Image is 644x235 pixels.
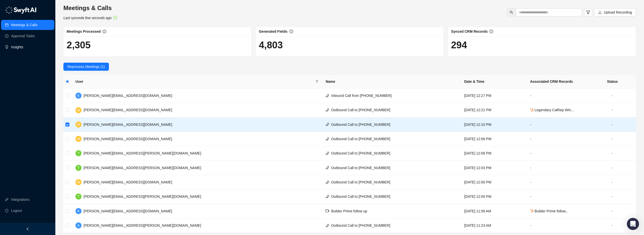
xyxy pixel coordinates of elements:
[77,208,79,214] span: K
[589,103,636,117] td: -
[526,218,589,233] td: -
[331,223,390,227] span: Outbound Call to [PHONE_NUMBER]
[526,89,589,103] td: -
[460,175,526,189] td: [DATE] 12:00 PM
[11,206,22,216] span: Logout
[84,151,201,155] span: [PERSON_NAME][EMAIL_ADDRESS][PERSON_NAME][DOMAIN_NAME]
[589,146,636,161] td: -
[490,30,493,33] span: info-circle
[526,132,589,146] td: -
[326,151,329,155] span: phone
[460,161,526,175] td: [DATE] 12:03 PM
[589,189,636,204] td: -
[331,209,367,213] span: Builder Prime follow up
[586,10,590,14] span: filter
[460,132,526,146] td: [DATE] 12:06 PM
[113,16,117,19] span: check-circle
[526,75,589,89] th: Associated CRM Records
[331,137,390,141] span: Outbound Call to [PHONE_NUMBER]
[331,151,390,155] span: Outbound Call to [PHONE_NUMBER]
[11,20,37,30] a: Meetings & Calls
[526,161,589,175] td: -
[326,180,329,184] span: phone
[331,108,390,112] span: Outbound Call to [PHONE_NUMBER]
[26,227,29,231] span: left
[5,6,36,14] img: logo-05li4sbe.png
[589,175,636,189] td: -
[510,11,513,14] span: search
[5,209,9,212] span: logout
[526,175,589,189] td: -
[315,80,318,83] span: filter
[460,103,526,117] td: [DATE] 12:21 PM
[326,166,329,169] span: phone
[326,195,329,198] span: phone
[84,209,172,213] span: [PERSON_NAME][EMAIL_ADDRESS][DOMAIN_NAME]
[460,218,526,233] td: [DATE] 11:23 AM
[314,78,319,85] span: filter
[526,189,589,204] td: -
[11,194,29,205] a: Integrations
[77,93,79,98] span: K
[84,223,201,227] span: [PERSON_NAME][EMAIL_ADDRESS][PERSON_NAME][DOMAIN_NAME]
[326,123,329,126] span: phone
[451,29,488,33] span: Synced CRM Records
[460,117,526,132] td: [DATE] 12:10 PM
[526,117,589,132] td: -
[589,132,636,146] td: -
[589,218,636,233] td: -
[259,39,440,51] h1: 4,803
[331,180,390,184] span: Outbound Call to [PHONE_NUMBER]
[589,204,636,218] td: -
[530,209,569,213] span: Builder Prime follow...
[63,16,111,20] i: Last synced a few seconds ago
[594,8,636,16] button: Upload Recording
[321,75,460,89] th: Name
[326,209,329,213] span: video-camera
[84,166,201,170] span: [PERSON_NAME][EMAIL_ADDRESS][PERSON_NAME][DOMAIN_NAME]
[589,89,636,103] td: -
[290,30,293,33] span: info-circle
[77,136,80,142] span: M
[67,29,101,33] span: Meetings Processed
[460,89,526,103] td: [DATE] 12:27 PM
[259,29,288,33] span: Generated Fields
[331,194,390,199] span: Outbound Call to [PHONE_NUMBER]
[326,224,329,227] span: phone
[84,94,172,98] span: [PERSON_NAME][EMAIL_ADDRESS][DOMAIN_NAME]
[84,137,172,141] span: [PERSON_NAME][EMAIL_ADDRESS][DOMAIN_NAME]
[77,107,80,113] span: M
[11,31,35,41] a: Approval Tasks
[84,180,172,184] span: [PERSON_NAME][EMAIL_ADDRESS][DOMAIN_NAME]
[460,189,526,204] td: [DATE] 12:00 PM
[67,64,105,69] span: Reprocess Meetings (1)
[67,39,248,51] h1: 2,305
[75,79,313,84] span: User
[326,108,329,112] span: phone
[460,75,526,89] th: Date & Time
[331,123,390,127] span: Outbound Call to [PHONE_NUMBER]
[530,108,574,112] span: Legendary CalRep Win...
[627,218,639,230] div: Open Intercom Messenger
[84,123,172,127] span: [PERSON_NAME][EMAIL_ADDRESS][DOMAIN_NAME]
[77,179,80,185] span: M
[77,150,80,156] span: T
[84,108,172,112] span: [PERSON_NAME][EMAIL_ADDRESS][DOMAIN_NAME]
[77,194,80,199] span: T
[331,94,391,98] span: Inbound Call from [PHONE_NUMBER]
[526,146,589,161] td: -
[326,137,329,141] span: phone
[460,204,526,218] td: [DATE] 11:58 AM
[589,161,636,175] td: -
[77,122,80,127] span: M
[63,4,117,12] h3: Meetings & Calls
[84,194,201,199] span: [PERSON_NAME][EMAIL_ADDRESS][PERSON_NAME][DOMAIN_NAME]
[451,39,633,51] h1: 294
[326,94,329,97] span: phone
[77,165,80,171] span: T
[331,166,390,170] span: Outbound Call to [PHONE_NUMBER]
[460,146,526,161] td: [DATE] 12:06 PM
[77,223,79,228] span: A
[604,10,632,15] span: Upload Recording
[63,63,109,71] button: Reprocess Meetings (1)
